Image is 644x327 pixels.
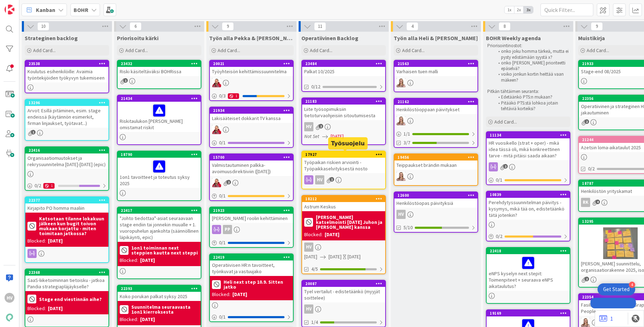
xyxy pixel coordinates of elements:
img: IH [396,172,406,181]
span: [DATE] [331,133,344,140]
input: Quick Filter... [540,4,593,16]
a: 19456Teippaukset brändin mukaanIH [394,153,478,186]
span: 1 [123,78,128,83]
div: 15700Valmistautuminen palkka-avoimuusdirektiiviin ([DATE]) [210,154,293,176]
div: 21162 [394,99,477,105]
span: Add Card... [587,47,609,54]
span: [DATE] [304,253,317,260]
div: Lakisääteiset dokkarit TV kanssa [210,114,293,123]
div: Blocked: [304,231,323,238]
div: 22416 [25,147,108,153]
div: 13296 [29,100,108,105]
div: Arvot: Esillä pitäminen, esim. stage endeissä (käytännön esimerkit, firman linjaukset, työtavat...) [25,106,108,128]
div: 187901on1 tavoitteet ja toteutus syksy 2025 [118,151,201,188]
div: 19456 [398,155,477,160]
h5: Työsuojelu [331,140,365,147]
b: Stage end viestinnän aihe? [39,297,102,302]
div: HV [394,210,477,219]
div: 21162 [398,99,477,104]
div: 0/1 [487,176,570,184]
a: 11134HR vuosikello (strat + oper) - mikä idea tässä oli, mikä konkreettinen tarve - mitä pitäisi ... [486,131,570,185]
div: JS [210,125,293,134]
div: 13296 [25,100,108,106]
span: 0 / 2 [496,233,502,240]
a: 187901on1 tavoitteet ja toteutus syksy 2025 [117,151,201,201]
span: 0 / 1 [219,139,226,146]
div: [DATE] [232,291,247,298]
span: 1x [505,6,514,13]
div: HV [302,243,385,252]
div: Teippaukset brändin mukaan [394,161,477,170]
div: [DATE] [48,237,63,245]
div: IH [394,172,477,181]
div: Blocked: [27,305,46,312]
div: 23484Palkat 10/2025 [302,61,385,76]
div: 21434Riskitaulukon [PERSON_NAME] omistamat riskit [118,95,201,132]
div: 23538 [25,61,108,67]
div: HV [304,122,313,131]
div: 21563 [398,61,477,66]
a: 18212Astrum Keskus[PERSON_NAME] katselmointi [DATE] Juhon ja [PERSON_NAME] kanssaBlocked:[DATE]HV... [301,195,386,274]
span: Add Card... [310,47,332,54]
div: [DATE] [48,305,63,312]
div: Liite työsopimuksiin tietoturvaohjeisiin sitoutumisesta [302,105,385,120]
div: HV [302,175,385,184]
div: 19169 [490,311,570,316]
span: 0 / 2 [35,182,41,189]
span: 2 [584,277,589,281]
div: IH [394,78,477,87]
span: 9 [591,22,603,31]
div: Valmistautuminen palkka-avoimuusdirektiiviin ([DATE]) [210,161,293,176]
div: IH [394,116,477,125]
a: 21434Riskitaulukon [PERSON_NAME] omistamat riskit [117,95,201,145]
div: 11134 [487,132,570,138]
div: 15700 [213,155,293,160]
span: BOHR Weekly agenda [486,34,541,42]
div: Henkilöstöopas päivityksiä [394,199,477,208]
div: 21934 [210,107,293,114]
div: 21934Lakisääteiset dokkarit TV kanssa [210,107,293,123]
div: "Johto tiedottaa"-asiat seuraavaan stage endiin tai jonnekin muualle + 1. vuoropuhelun ajankohta ... [118,214,201,242]
div: 22418eNPS kyselyn next stepit: Toimenpiteet + seuraava eNPS aikataulutus? [487,248,570,291]
span: 4 [406,22,418,31]
div: 21183Liite työsopimuksiin tietoturvaohjeisiin sitoutumisesta [302,98,385,120]
span: 2 [319,124,323,128]
div: 20021 [213,61,293,66]
span: 3/7 [404,139,410,146]
div: 0/31 [210,92,293,100]
a: 21183Liite työsopimuksiin tietoturvaohjeisiin sitoutumisestaHVNot Set[DATE] [301,98,386,145]
p: Priorisointinostot: [487,43,569,49]
span: Add Card... [33,47,56,54]
div: 22393Koko porukan palkat syksy 2025 [118,285,201,301]
span: Työn alla Pekka & Juhani [209,34,294,42]
li: Pitääkö PTS:stä lohkoa jotain tehtäviä korteiksi? [494,100,569,112]
div: 19456 [394,154,477,161]
li: onko joku homma tärkeä, mutta ei pysty edistämään syystä x? [494,49,569,60]
span: 9 [222,22,234,31]
span: 1 [330,177,334,182]
div: eNPS kyselyn next stepit: Toimenpiteet + seuraava eNPS aikataulutus? [487,254,570,291]
b: BOHR [74,6,88,13]
div: Riskitaulukon [PERSON_NAME] omistamat riskit [118,102,201,132]
div: 18212 [305,196,385,201]
div: 19169 [487,310,570,316]
div: 0/2 [487,232,570,241]
a: 20021Työyhteisön kehittämissuunnitelmaJS0/31 [209,60,294,101]
div: 19456Teippaukset brändin mukaan [394,154,477,170]
a: 12600Henkilöstöopas päivityksiäHV5/10 [394,191,478,233]
div: 12600 [398,193,477,198]
div: Perehdytyssuunnitelman päivitys - kysymys, mikä tää on, edistetäänkö tätä jotenkin? [487,198,570,220]
div: 22419Operatiivisen HR:n tavoitteet, työnkuvat ja vastuujako [210,254,293,276]
div: Työpaikan riskien arviointi - Työpaikkaselvityksestä nosto [302,158,385,173]
div: 4 [629,282,635,288]
div: 21934 [213,108,293,113]
div: 22416Organisaatiomuutokset ja rekrysuunnitelma [DATE]-[DATE] (epic) [25,147,108,169]
span: Priorisoitu kärki [117,34,158,42]
div: 1 [43,183,55,189]
div: Riski käsiteltäväksi BOHRissa [118,67,201,76]
div: Palkat 10/2025 [302,67,385,76]
div: 21923 [210,207,293,214]
div: 23484 [302,61,385,67]
span: Kanban [36,6,55,14]
div: HV [315,175,324,184]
